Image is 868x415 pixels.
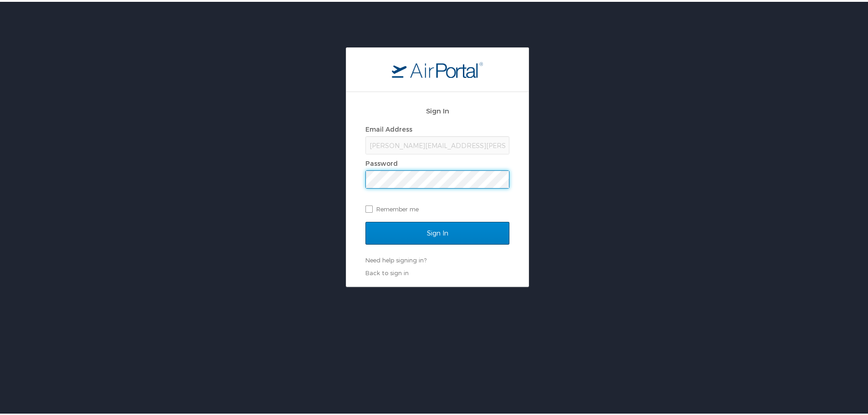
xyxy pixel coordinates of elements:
[365,255,426,262] a: Need help signing in?
[365,220,509,243] input: Sign In
[365,267,409,275] a: Back to sign in
[365,123,412,131] label: Email Address
[365,158,398,165] label: Password
[365,104,509,114] h2: Sign In
[365,200,509,214] label: Remember me
[392,60,483,76] img: logo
